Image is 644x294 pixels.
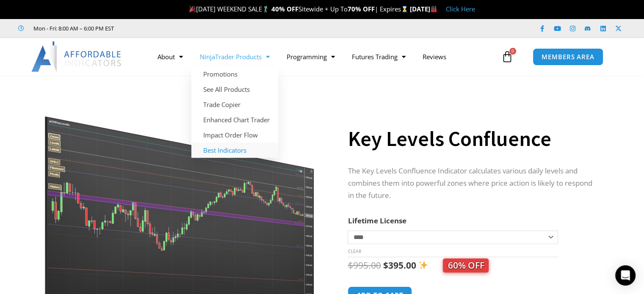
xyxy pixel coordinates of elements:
[187,5,409,13] span: [DATE] WEEKEND SALE Sitewide + Up To | Expires
[443,258,489,272] span: 60% OFF
[348,248,361,254] a: Clear options
[191,82,278,97] a: See All Products
[31,41,122,72] img: LogoAI | Affordable Indicators – NinjaTrader
[191,143,278,158] a: Best Indicators
[191,47,278,66] a: NinjaTrader Products
[31,23,114,33] span: Mon - Fri: 8:00 AM – 6:00 PM EST
[348,5,375,13] strong: 70% OFF
[149,47,499,66] nav: Menu
[348,124,595,154] h1: Key Levels Confluence
[191,66,278,158] ul: NinjaTrader Products
[278,47,343,66] a: Programming
[383,259,388,271] span: $
[401,6,408,12] img: ⌛
[348,259,353,271] span: $
[191,127,278,143] a: Impact Order Flow
[348,259,381,271] bdi: 995.00
[414,47,455,66] a: Reviews
[126,24,253,33] iframe: Customer reviews powered by Trustpilot
[489,44,526,69] a: 0
[383,259,416,271] bdi: 395.00
[533,48,603,66] a: MEMBERS AREA
[410,5,437,13] strong: [DATE]
[446,5,475,13] a: Click Here
[615,265,636,286] div: Open Intercom Messenger
[419,261,428,269] img: ✨
[348,165,595,202] p: The Key Levels Confluence Indicator calculates various daily levels and combines them into powerf...
[189,6,196,12] img: 🎉
[191,97,278,112] a: Trade Copier
[263,6,269,12] img: 🏌️‍♂️
[191,112,278,127] a: Enhanced Chart Trader
[431,6,437,12] img: 🏭
[348,216,406,225] label: Lifetime License
[271,5,299,13] strong: 40% OFF
[343,47,414,66] a: Futures Trading
[191,66,278,82] a: Promotions
[542,54,594,60] span: MEMBERS AREA
[509,48,516,55] span: 0
[149,47,191,66] a: About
